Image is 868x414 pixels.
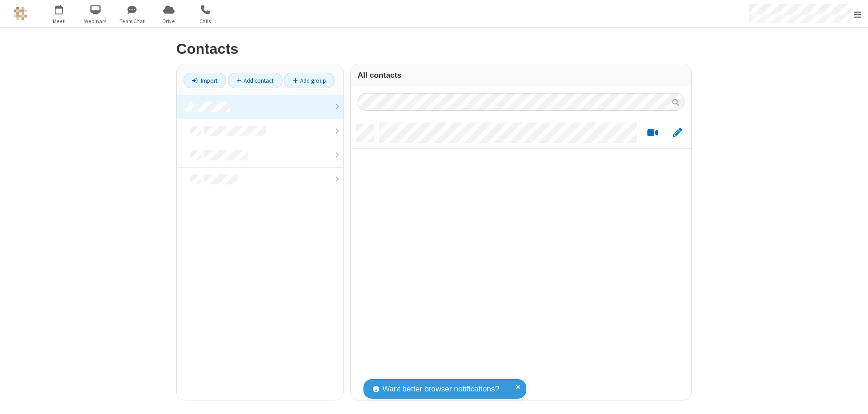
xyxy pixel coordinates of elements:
span: Webinars [79,17,113,25]
span: Want better browser notifications? [382,383,499,395]
span: Meet [42,17,76,25]
div: grid [351,118,691,400]
h2: Contacts [176,41,692,57]
iframe: Chat [845,390,861,408]
a: Add group [284,73,335,88]
span: Team Chat [115,17,149,25]
span: Calls [189,17,222,25]
button: Edit [668,127,686,139]
a: Add contact [228,73,283,88]
img: QA Selenium DO NOT DELETE OR CHANGE [14,7,27,20]
button: Start a video meeting [644,127,661,139]
span: Drive [152,17,186,25]
a: Import [184,73,226,88]
h3: All contacts [358,71,684,80]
